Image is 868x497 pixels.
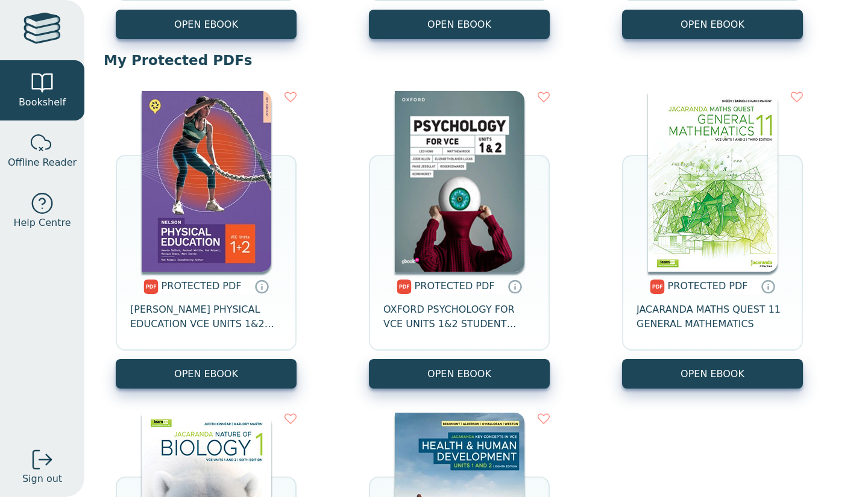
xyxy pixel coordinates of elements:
[761,279,775,293] a: Protected PDFs cannot be printed, copied or shared. They can be accessed online through Education...
[369,359,550,389] a: OPEN EBOOK
[395,91,524,272] img: 1cbdab7c-d2e8-40fe-8b42-55b9dde47dec.png
[668,280,748,292] span: PROTECTED PDF
[369,10,550,39] button: OPEN EBOOK
[13,216,71,230] span: Help Centre
[637,302,788,331] span: JACARANDA MATHS QUEST 11 GENERAL MATHEMATICS
[116,10,297,39] button: OPEN EBOOK
[143,280,159,294] img: pdf.svg
[104,51,849,69] p: My Protected PDFs
[162,280,242,292] span: PROTECTED PDF
[622,359,803,389] a: OPEN EBOOK
[8,155,77,170] span: Offline Reader
[397,280,412,294] img: pdf.svg
[415,280,495,292] span: PROTECTED PDF
[622,10,803,39] button: OPEN EBOOK
[508,279,522,293] a: Protected PDFs cannot be printed, copied or shared. They can be accessed online through Education...
[22,472,62,486] span: Sign out
[142,91,271,272] img: c336cf98-d3fa-4682-aebc-214764fc64be.jpg
[650,280,665,294] img: pdf.svg
[254,279,269,293] a: Protected PDFs cannot be printed, copied or shared. They can be accessed online through Education...
[383,302,535,331] span: OXFORD PSYCHOLOGY FOR VCE UNITS 1&2 STUDENT BOOK + OBOOK PRO
[130,302,282,331] span: [PERSON_NAME] PHYSICAL EDUCATION VCE UNITS 1&2 STUDENT BOOK 3E
[19,95,66,110] span: Bookshelf
[116,359,297,389] a: OPEN EBOOK
[648,91,778,272] img: 1a6f1c81-a31e-4dd0-a93b-a15197c6f690.jpg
